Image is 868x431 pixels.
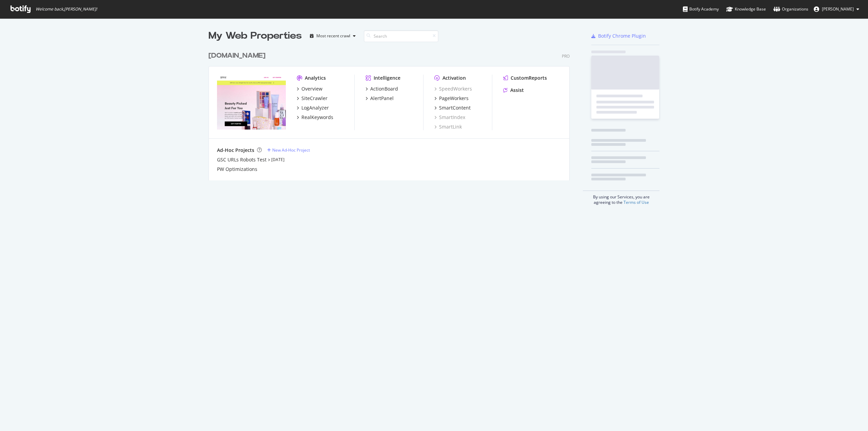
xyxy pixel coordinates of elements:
div: Organizations [773,6,808,13]
a: RealKeywords [297,114,333,121]
a: CustomReports [503,75,547,81]
div: By using our Services, you are agreeing to the [583,191,659,205]
a: LogAnalyzer [297,104,329,111]
a: SpeedWorkers [434,85,472,92]
a: AlertPanel [366,95,394,102]
a: Terms of Use [624,199,649,205]
a: SiteCrawler [297,95,328,102]
div: grid [209,43,575,180]
div: SmartContent [439,104,471,111]
a: ActionBoard [366,85,398,92]
div: Assist [510,87,524,94]
div: Most recent crawl [316,34,350,38]
a: [DOMAIN_NAME] [209,51,268,61]
button: [PERSON_NAME] [808,4,865,15]
div: PageWorkers [439,95,469,102]
a: GSC URLs Robots Test [217,156,267,163]
div: Activation [442,75,466,81]
div: Overview [301,85,322,92]
div: Pro [562,53,570,59]
a: SmartLink [434,123,462,130]
div: AlertPanel [370,95,394,102]
div: New Ad-Hoc Project [272,147,310,153]
a: Assist [503,87,524,94]
div: ActionBoard [370,85,398,92]
div: [DOMAIN_NAME] [209,51,265,61]
div: CustomReports [511,75,547,81]
a: [DATE] [271,157,284,162]
a: Botify Chrome Plugin [591,33,646,39]
a: Overview [297,85,322,92]
button: Most recent crawl [307,31,358,41]
div: SiteCrawler [301,95,328,102]
div: RealKeywords [301,114,333,121]
a: SmartContent [434,104,471,111]
div: Botify Academy [683,6,719,13]
div: LogAnalyzer [301,104,329,111]
a: SmartIndex [434,114,465,121]
div: Intelligence [374,75,400,81]
a: New Ad-Hoc Project [267,147,310,153]
div: My Web Properties [209,29,302,43]
div: Analytics [305,75,326,81]
div: Knowledge Base [726,6,766,13]
div: Ad-Hoc Projects [217,147,254,154]
span: Gautam Sundaresan [822,6,854,12]
a: PW Optimizations [217,166,257,173]
input: Search [364,30,438,42]
img: ipsy.com [217,75,286,130]
a: PageWorkers [434,95,469,102]
span: Welcome back, [PERSON_NAME] ! [36,6,97,12]
div: Botify Chrome Plugin [598,33,646,39]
